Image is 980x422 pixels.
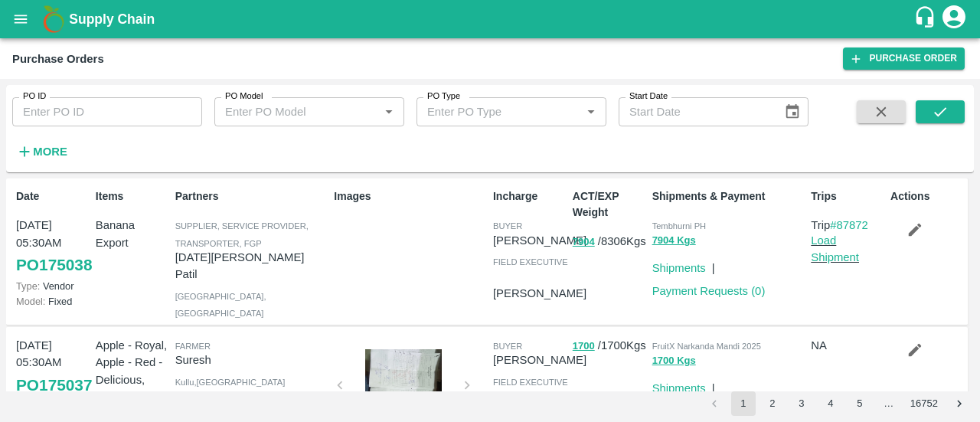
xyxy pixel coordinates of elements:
button: Open [379,102,399,122]
p: Banana Export [96,217,169,251]
p: NA [811,337,884,354]
button: page 1 [731,391,756,416]
a: Load Shipment [811,234,859,263]
input: Enter PO Model [219,102,374,122]
p: Suresh [175,352,328,368]
span: Model: [16,296,45,307]
p: [DATE] 05:30AM [16,217,90,251]
p: Partners [175,188,328,204]
p: ACT/EXP Weight [573,188,646,221]
div: customer-support [913,5,940,33]
a: Shipments [652,382,706,394]
div: account of current user [940,3,968,35]
div: | [706,374,715,397]
button: Go to page 2 [760,391,785,416]
p: Actions [890,188,964,204]
p: Apple - Royal, Apple - Red - Delicious, Apple - Rich - Red [96,337,169,422]
a: Supply Chain [69,8,913,30]
p: Date [16,188,90,204]
span: buyer [493,342,522,351]
span: field executive [493,257,568,267]
label: PO Model [225,90,263,103]
p: Images [334,188,487,204]
p: Trip [811,217,884,234]
span: Type: [16,280,40,292]
button: More [12,139,71,165]
p: / 1700 Kgs [573,337,646,355]
p: / 8306 Kgs [573,233,646,250]
p: [PERSON_NAME] [493,232,586,249]
button: Go to next page [947,391,972,416]
button: 7904 [573,234,595,251]
input: Start Date [619,97,772,126]
div: … [877,397,901,411]
button: Choose date [778,97,807,126]
span: [GEOGRAPHIC_DATA] , [GEOGRAPHIC_DATA] [175,292,266,318]
button: Go to page 4 [818,391,843,416]
p: [PERSON_NAME] [493,285,586,302]
span: buyer [493,221,522,231]
span: Supplier, Service Provider, Transporter, FGP [175,221,309,247]
p: Shipments & Payment [652,188,805,204]
p: [PERSON_NAME] [493,352,586,368]
nav: pagination navigation [700,391,974,416]
strong: More [33,146,67,158]
p: Trips [811,188,884,204]
label: Start Date [629,90,668,103]
button: Go to page 16752 [906,391,942,416]
div: Purchase Orders [12,49,104,69]
a: PO175038 [16,251,92,279]
input: Enter PO ID [12,97,202,126]
label: PO ID [23,90,46,103]
button: 1700 [573,338,595,355]
button: Open [581,102,601,122]
button: Go to page 5 [848,391,872,416]
span: Farmer [175,342,211,351]
p: [DATE][PERSON_NAME] Patil [175,249,328,283]
p: Items [96,188,169,204]
p: [DATE] 05:30AM [16,337,90,371]
a: Purchase Order [843,47,965,70]
p: Incharge [493,188,567,204]
p: Vendor [16,279,90,293]
span: field executive [493,378,568,387]
div: | [706,254,715,276]
button: 1700 Kgs [652,352,696,370]
span: Kullu , [GEOGRAPHIC_DATA] [175,378,286,387]
label: PO Type [427,90,460,103]
button: open drawer [3,2,38,37]
a: #87872 [830,219,868,231]
span: FruitX Narkanda Mandi 2025 [652,342,761,351]
a: Shipments [652,262,706,274]
img: logo [38,4,69,34]
a: PO175037 [16,371,92,399]
a: Payment Requests (0) [652,285,766,297]
input: Enter PO Type [421,102,577,122]
span: Tembhurni PH [652,221,707,231]
p: Fixed [16,294,90,309]
button: Go to page 3 [789,391,814,416]
b: Supply Chain [69,11,155,27]
button: 7904 Kgs [652,232,696,250]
